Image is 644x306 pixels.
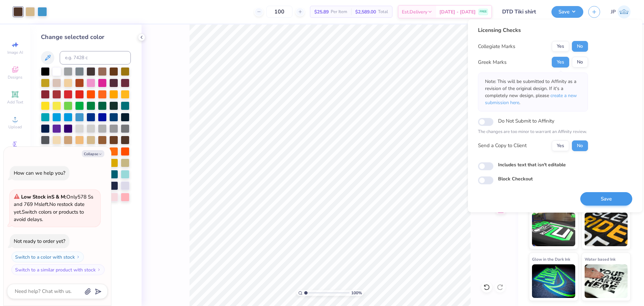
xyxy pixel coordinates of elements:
span: Add Text [7,99,23,105]
input: Untitled Design [497,5,546,18]
input: – – [266,6,292,18]
img: Water based Ink [585,264,628,298]
div: Send a Copy to Client [478,142,527,149]
span: Total [378,8,388,15]
div: Greek Marks [478,58,506,66]
img: Glow in the Dark Ink [532,264,575,298]
span: Est. Delivery [402,8,427,15]
span: Water based Ink [585,256,615,263]
div: Collegiate Marks [478,43,515,50]
button: No [572,57,588,68]
button: Save [580,192,632,206]
span: $2,589.00 [355,8,376,15]
button: Save [551,6,583,18]
img: Switch to a color with stock [76,255,80,259]
button: Yes [552,140,569,151]
button: Yes [552,57,569,68]
span: Per Item [331,8,347,15]
strong: Low Stock in S & M : [21,193,66,200]
span: Image AI [7,50,23,55]
button: No [572,140,588,151]
span: 100 % [351,290,362,296]
label: Includes text that isn't editable [498,161,566,168]
span: [DATE] - [DATE] [439,8,476,15]
input: e.g. 7428 c [60,51,131,64]
div: Licensing Checks [478,26,588,34]
p: The changes are too minor to warrant an Affinity review. [478,129,588,135]
img: Switch to a similar product with stock [97,268,101,272]
img: Metallic & Glitter Ink [585,213,628,246]
img: John Paul Torres [618,5,631,18]
a: JP [611,5,631,18]
img: Neon Ink [532,213,575,246]
div: How can we help you? [14,170,65,176]
span: Glow in the Dark Ink [532,256,570,263]
label: Do Not Submit to Affinity [498,117,554,125]
span: Upload [8,124,22,130]
button: No [572,41,588,52]
label: Block Checkout [498,175,533,182]
div: Not ready to order yet? [14,238,65,245]
button: Yes [552,41,569,52]
button: Switch to a similar product with stock [11,264,105,275]
span: No restock date yet. [14,201,85,215]
button: Switch to a color with stock [11,252,84,262]
span: Designs [8,75,22,80]
span: JP [611,8,616,16]
p: Note: This will be submitted to Affinity as a revision of the original design. If it's a complete... [485,78,581,106]
span: FREE [480,9,487,14]
span: $25.89 [314,8,329,15]
button: Collapse [82,150,104,157]
span: Only 578 Ss and 769 Ms left. Switch colors or products to avoid delays. [14,193,93,223]
div: Change selected color [41,33,131,42]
